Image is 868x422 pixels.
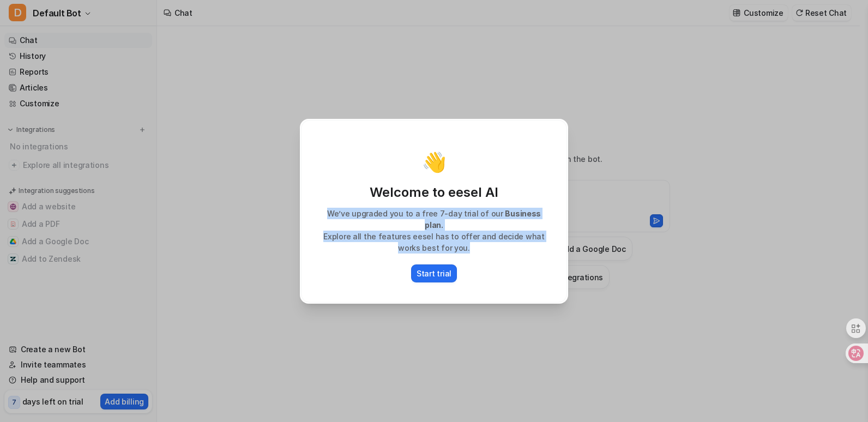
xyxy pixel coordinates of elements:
[422,151,447,173] p: 👋
[312,184,556,201] p: Welcome to eesel AI
[417,268,451,279] p: Start trial
[411,264,457,282] button: Start trial
[312,208,556,231] p: We’ve upgraded you to a free 7-day trial of our
[312,231,556,254] p: Explore all the features eesel has to offer and decide what works best for you.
